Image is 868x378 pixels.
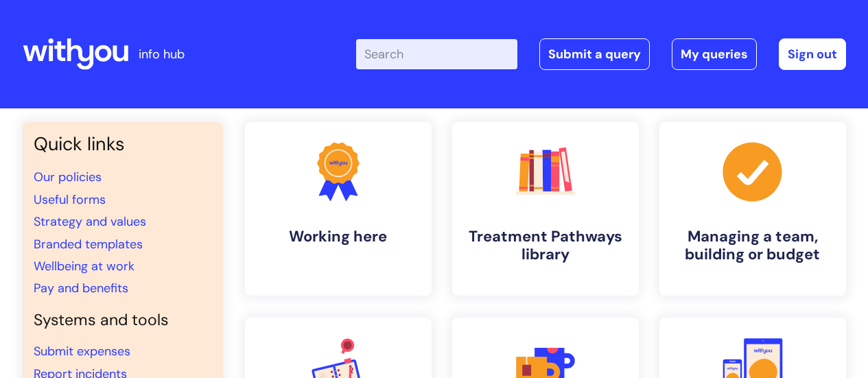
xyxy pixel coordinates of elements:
a: Branded templates [34,236,143,252]
a: Treatment Pathways library [452,122,639,296]
p: info hub [139,43,185,65]
input: Search [356,39,517,69]
a: Strategy and values [34,213,146,230]
a: Submit a query [539,38,650,70]
a: Submit expenses [34,343,130,359]
a: Our policies [34,169,102,185]
a: Wellbeing at work [34,258,134,274]
h4: Treatment Pathways library [463,228,628,264]
h4: Systems and tools [34,311,212,330]
a: Managing a team, building or budget [659,122,846,296]
a: Sign out [779,38,846,70]
div: | - [356,38,846,70]
a: My queries [672,38,757,70]
h4: Working here [256,228,421,246]
a: Useful forms [34,191,106,208]
a: Pay and benefits [34,280,128,296]
h3: Quick links [34,133,212,155]
h4: Managing a team, building or budget [670,228,835,264]
a: Working here [245,122,432,296]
